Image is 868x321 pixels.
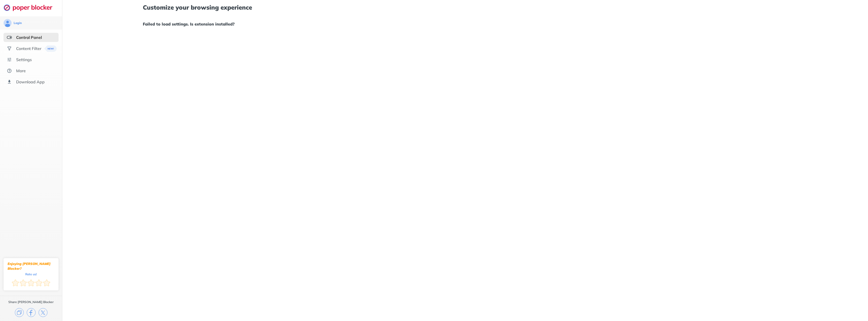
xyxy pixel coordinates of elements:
[16,68,26,73] div: More
[25,273,37,275] div: Rate us!
[143,21,787,27] h1: Failed to load settings. Is extension installed?
[4,19,12,27] img: avatar.svg
[16,57,32,62] div: Settings
[14,21,22,25] div: Login
[7,46,12,51] img: social.svg
[7,79,12,84] img: download-app.svg
[16,79,45,84] div: Download App
[4,4,58,11] img: logo-webpage.svg
[27,308,36,317] img: facebook.svg
[143,4,787,11] h1: Customize your browsing experience
[16,46,41,51] div: Content Filter
[8,261,55,271] div: Enjoying [PERSON_NAME] Blocker?
[8,300,54,304] div: Share [PERSON_NAME] Blocker
[7,57,12,62] img: settings.svg
[16,35,42,40] div: Control Panel
[15,308,24,317] img: copy.svg
[7,68,12,73] img: about.svg
[7,35,12,40] img: features-selected.svg
[44,45,57,52] img: menuBanner.svg
[39,308,47,317] img: x.svg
